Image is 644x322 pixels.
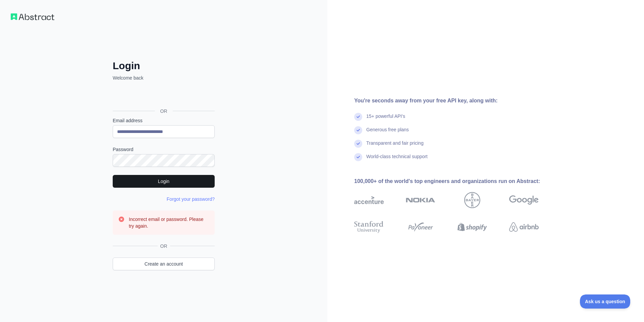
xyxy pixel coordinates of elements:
img: payoneer [406,220,435,234]
div: 100,000+ of the world's top engineers and organizations run on Abstract: [354,177,560,185]
img: stanford university [354,220,384,234]
img: check mark [354,113,362,121]
label: Email address [113,117,215,124]
div: You're seconds away from your free API key, along with: [354,97,560,105]
label: Password [113,146,215,153]
img: accenture [354,192,384,208]
span: OR [158,243,170,249]
p: Welcome back [113,75,215,81]
img: check mark [354,153,362,161]
img: google [509,192,539,208]
img: shopify [458,220,487,234]
a: Forgot your password? [167,196,215,202]
img: Workflow [11,13,54,20]
img: nokia [406,192,435,208]
a: Create an account [113,258,215,270]
div: Generous free plans [366,126,409,140]
iframe: Toggle Customer Support [580,294,631,309]
h2: Login [113,60,215,72]
h3: Incorrect email or password. Please try again. [129,216,209,229]
div: Transparent and fair pricing [366,140,424,153]
img: check mark [354,140,362,148]
img: airbnb [509,220,539,234]
div: World-class technical support [366,153,428,167]
iframe: Sign in with Google Button [109,89,217,103]
div: 15+ powerful API's [366,113,405,126]
span: OR [155,108,173,114]
img: check mark [354,126,362,134]
img: bayer [464,192,480,208]
button: Login [113,175,215,188]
